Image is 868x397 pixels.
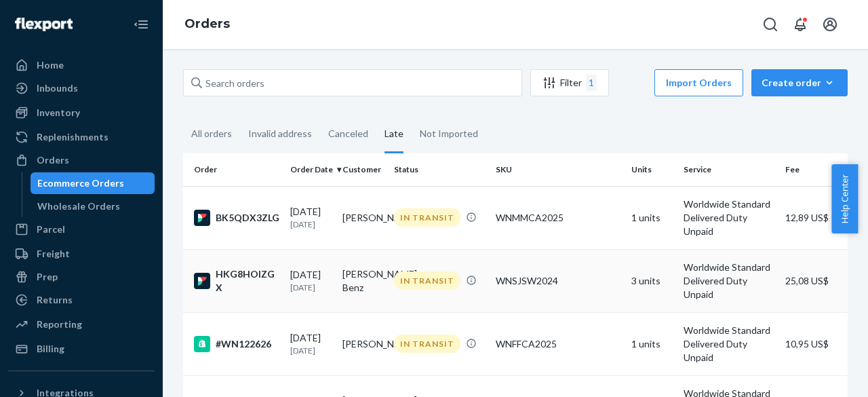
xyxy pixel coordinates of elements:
[8,54,155,76] a: Home
[290,268,332,293] div: [DATE]
[8,243,155,265] a: Freight
[684,324,774,364] p: Worldwide Standard Delivered Duty Unpaid
[394,271,460,290] div: IN TRANSIT
[248,116,312,151] div: Invalid address
[490,153,626,186] th: SKU
[780,249,861,312] td: 25,08 US$
[780,186,861,249] td: 12,89 US$
[37,318,82,331] div: Reporting
[37,342,64,356] div: Billing
[780,153,861,186] th: Fee
[37,176,124,190] div: Ecommerce Orders
[678,153,780,186] th: Service
[394,208,460,227] div: IN TRANSIT
[626,249,678,312] td: 3 units
[37,153,69,167] div: Orders
[684,261,774,301] p: Worldwide Standard Delivered Duty Unpaid
[37,247,70,261] div: Freight
[290,282,332,293] p: [DATE]
[285,153,337,186] th: Order Date
[626,186,678,249] td: 1 units
[626,153,678,186] th: Units
[389,153,490,186] th: Status
[684,197,774,238] p: Worldwide Standard Delivered Duty Unpaid
[762,76,837,90] div: Create order
[337,312,389,375] td: [PERSON_NAME]
[780,312,861,375] td: 10,95 US$
[290,345,332,356] p: [DATE]
[8,266,155,288] a: Prep
[496,274,620,288] div: WNSJSW2024
[394,335,460,353] div: IN TRANSIT
[342,164,384,175] div: Customer
[183,69,522,96] input: Search orders
[337,249,389,312] td: [PERSON_NAME] Benz
[8,126,155,148] a: Replenishments
[37,200,120,213] div: Wholesale Orders
[831,164,858,233] button: Help Center
[8,338,155,360] a: Billing
[816,11,844,38] button: Open account menu
[8,314,155,335] a: Reporting
[37,106,80,119] div: Inventory
[290,219,332,230] p: [DATE]
[787,11,814,38] button: Open notifications
[37,293,73,307] div: Returns
[757,11,784,38] button: Open Search Box
[654,69,743,96] button: Import Orders
[586,75,597,91] div: 1
[751,69,848,96] button: Create order
[31,172,155,194] a: Ecommerce Orders
[337,186,389,249] td: [PERSON_NAME]
[194,267,279,295] div: HKG8HOIZGX
[626,312,678,375] td: 1 units
[384,116,403,153] div: Late
[290,205,332,230] div: [DATE]
[37,58,64,72] div: Home
[174,5,241,44] ol: breadcrumbs
[194,210,279,226] div: BK5QDX3ZLG
[8,289,155,311] a: Returns
[8,149,155,171] a: Orders
[127,11,155,38] button: Close Navigation
[8,219,155,240] a: Parcel
[530,69,609,96] button: Filter
[496,211,620,225] div: WNMMCA2025
[15,18,73,31] img: Flexport logo
[183,153,285,186] th: Order
[531,75,608,91] div: Filter
[37,223,65,236] div: Parcel
[328,116,368,151] div: Canceled
[37,270,58,284] div: Prep
[8,77,155,99] a: Inbounds
[184,16,230,31] a: Orders
[194,336,279,352] div: #WN122626
[31,195,155,217] a: Wholesale Orders
[191,116,232,151] div: All orders
[37,130,108,144] div: Replenishments
[290,331,332,356] div: [DATE]
[496,337,620,351] div: WNFFCA2025
[420,116,478,151] div: Not Imported
[37,81,78,95] div: Inbounds
[8,102,155,124] a: Inventory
